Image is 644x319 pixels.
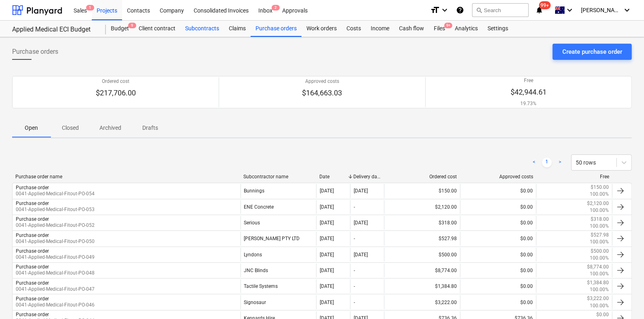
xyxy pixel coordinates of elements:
p: 0041-Applied-Medical-Fitout-PO-050 [16,238,95,245]
p: $0.00 [596,311,609,318]
div: $3,222.00 [384,295,460,309]
p: Approved costs [302,78,342,85]
div: Date [320,174,347,180]
div: [DATE] [320,188,334,194]
p: $1,384.80 [587,279,609,286]
div: $527.98 [384,232,460,245]
div: Settings [483,21,513,37]
a: Claims [224,21,251,37]
span: 1 [86,5,94,11]
div: Applied Medical ECI Budget [12,25,96,34]
p: $2,120.00 [587,200,609,207]
p: 100.00% [590,286,609,293]
div: $0.00 [460,184,536,198]
div: [DATE] [354,188,368,194]
div: [DATE] [354,252,368,258]
div: Ordered cost [388,174,457,180]
p: Ordered cost [96,78,136,85]
a: Files9+ [429,21,450,37]
div: Purchase order name [15,174,237,180]
i: Knowledge base [456,5,464,15]
span: 9+ [444,23,452,28]
div: $2,120.00 [384,200,460,214]
div: - [354,204,355,210]
p: Closed [61,124,80,132]
div: Purchase order [16,201,49,206]
div: Delivery date [354,174,381,180]
a: Work orders [302,21,342,37]
div: - [354,236,355,241]
p: 19.73% [511,100,547,107]
p: Free [511,77,547,84]
div: - [354,300,355,305]
div: [DATE] [320,283,334,289]
p: 100.00% [590,191,609,198]
span: 9 [128,23,136,28]
div: $0.00 [460,264,536,277]
i: notifications [535,5,543,15]
a: Purchase orders [251,21,302,37]
div: - [354,283,355,289]
div: Purchase order [16,264,49,270]
div: Purchase order [16,232,49,238]
a: Income [366,21,394,37]
p: 0041-Applied-Medical-Fitout-PO-052 [16,222,95,229]
div: Signosaur [241,295,317,309]
div: [DATE] [354,220,368,226]
span: 2 [272,5,280,11]
div: - [354,268,355,273]
div: [DATE] [320,220,334,226]
i: keyboard_arrow_down [440,5,450,15]
div: [DATE] [320,236,334,241]
div: Create purchase order [562,46,622,57]
div: Tactile Systems [241,279,317,293]
p: 0041-Applied-Medical-Fitout-PO-053 [16,206,95,213]
div: Purchase order [16,248,49,254]
p: 100.00% [590,223,609,230]
p: $3,222.00 [587,295,609,302]
p: 100.00% [590,270,609,277]
div: Subcontracts [180,21,224,37]
a: Costs [342,21,366,37]
div: Purchase order [16,216,49,222]
div: $1,384.80 [384,279,460,293]
a: Cash flow [394,21,429,37]
span: Purchase orders [12,47,58,57]
p: $527.98 [591,232,609,239]
span: search [476,7,482,13]
div: $150.00 [384,184,460,198]
div: $0.00 [460,295,536,309]
div: Purchase order [16,312,49,317]
p: Open [22,124,41,132]
a: Client contract [134,21,180,37]
p: $318.00 [591,216,609,223]
div: [DATE] [320,252,334,258]
div: ENE Concrete [241,200,317,214]
p: $8,774.00 [587,264,609,270]
a: Analytics [450,21,483,37]
a: Previous page [529,158,539,167]
div: $0.00 [460,216,536,230]
p: Archived [99,124,121,132]
p: $500.00 [591,248,609,255]
button: Search [472,3,529,17]
i: keyboard_arrow_down [622,5,632,15]
div: Approved costs [464,174,533,180]
p: $217,706.00 [96,88,136,98]
div: Purchase order [16,185,49,190]
div: Purchase order [16,280,49,286]
div: JNC Blinds [241,264,317,277]
div: $0.00 [460,200,536,214]
span: 99+ [539,1,551,9]
p: $42,944.61 [511,87,547,97]
div: [DATE] [320,300,334,305]
div: [DATE] [320,204,334,210]
div: Subcontractor name [243,174,313,180]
